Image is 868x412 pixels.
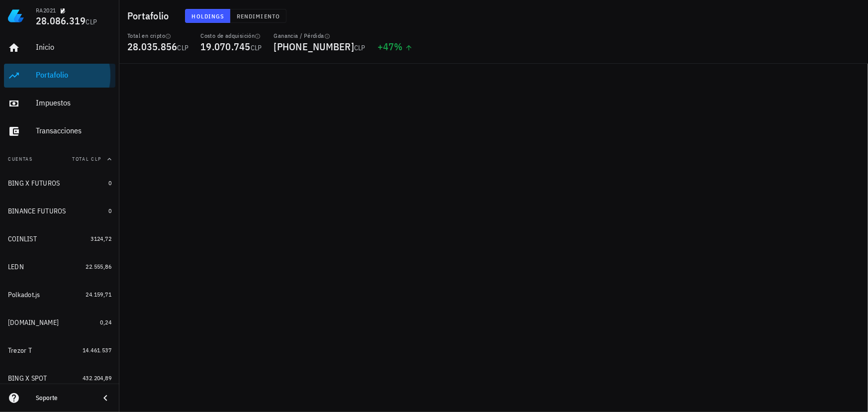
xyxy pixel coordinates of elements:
[4,366,115,390] a: BING X SPOT 432.204,89
[4,64,115,88] a: Portafolio
[72,156,101,162] span: Total CLP
[4,36,115,60] a: Inicio
[8,235,37,243] div: COINLIST
[354,43,366,52] span: CLP
[36,394,92,402] div: Soporte
[274,32,366,40] div: Ganancia / Pérdida
[846,8,862,24] div: avatar
[274,40,355,53] span: [PHONE_NUMBER]
[86,291,111,298] span: 24.159,71
[36,126,111,135] div: Transacciones
[8,179,60,188] div: BING X FUTUROS
[4,119,115,143] a: Transacciones
[4,171,115,195] a: BING X FUTUROS 0
[108,207,111,214] span: 0
[185,9,231,23] button: Holdings
[36,6,56,14] div: RA2021
[36,14,86,27] span: 28.086.319
[4,92,115,115] a: Impuestos
[8,291,40,299] div: Polkadot.js
[200,32,262,40] div: Costo de adquisición
[127,40,178,53] span: 28.035.856
[83,346,111,354] span: 14.461.537
[108,179,111,187] span: 0
[4,283,115,307] a: Polkadot.js 24.159,71
[127,8,173,24] h1: Portafolio
[36,42,111,52] div: Inicio
[83,374,111,382] span: 432.204,89
[378,42,413,52] div: +47
[4,255,115,279] a: LEDN 22.555,86
[8,207,66,215] div: BINANCE FUTUROS
[230,9,287,23] button: Rendimiento
[4,338,115,362] a: Trezor T 14.461.537
[8,8,24,24] img: LedgiFi
[36,98,111,107] div: Impuestos
[36,70,111,80] div: Portafolio
[86,263,111,270] span: 22.555,86
[192,12,224,20] span: Holdings
[8,374,47,383] div: BING X SPOT
[394,40,403,53] span: %
[4,227,115,251] a: COINLIST 3124,72
[86,17,97,26] span: CLP
[91,235,111,242] span: 3124,72
[4,199,115,223] a: BINANCE FUTUROS 0
[251,43,262,52] span: CLP
[200,40,251,53] span: 19.070.745
[4,147,115,171] button: CuentasTotal CLP
[8,263,24,271] div: LEDN
[127,32,189,40] div: Total en cripto
[100,318,111,326] span: 0,24
[178,43,189,52] span: CLP
[8,346,32,355] div: Trezor T
[236,12,280,20] span: Rendimiento
[4,310,115,334] a: [DOMAIN_NAME] 0,24
[8,318,59,327] div: [DOMAIN_NAME]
